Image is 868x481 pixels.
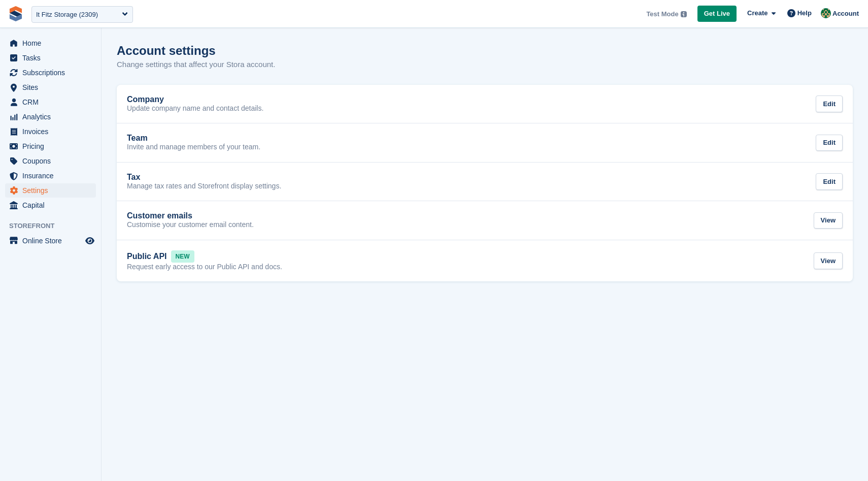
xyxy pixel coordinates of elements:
h2: Company [127,95,164,104]
a: menu [5,124,96,139]
a: menu [5,80,96,94]
a: Preview store [84,235,96,247]
h2: Public API [127,252,167,261]
div: Edit [816,95,843,112]
a: menu [5,36,96,50]
span: Account [832,9,859,19]
div: It Fitz Storage (2309) [36,10,98,20]
p: Request early access to our Public API and docs. [127,263,282,272]
span: Tasks [22,51,83,65]
p: Update company name and contact details. [127,104,263,113]
span: Help [797,8,812,18]
h1: Account settings [117,44,216,57]
p: Manage tax rates and Storefront display settings. [127,182,281,191]
span: Insurance [22,169,83,183]
div: Edit [816,135,843,151]
a: Get Live [697,6,737,22]
a: menu [5,110,96,124]
a: menu [5,169,96,183]
a: menu [5,139,96,153]
h2: Team [127,134,148,143]
div: View [814,252,843,269]
a: Team Invite and manage members of your team. Edit [117,123,853,162]
span: Home [22,36,83,50]
span: Settings [22,183,83,198]
a: Customer emails Customise your customer email content. View [117,201,853,240]
p: Change settings that affect your Stora account. [117,59,275,71]
p: Customise your customer email content. [127,220,254,230]
h2: Customer emails [127,211,192,220]
span: Capital [22,198,83,212]
span: Subscriptions [22,66,83,80]
a: menu [5,51,96,65]
a: Public API NEW Request early access to our Public API and docs. View [117,240,853,282]
img: Aaron [821,8,831,18]
a: menu [5,198,96,212]
div: View [814,212,843,229]
a: Tax Manage tax rates and Storefront display settings. Edit [117,163,853,201]
p: Invite and manage members of your team. [127,143,260,152]
span: Test Mode [646,9,678,19]
span: CRM [22,95,83,109]
a: menu [5,95,96,109]
span: Storefront [9,221,101,231]
a: menu [5,154,96,168]
span: Analytics [22,110,83,124]
a: menu [5,183,96,198]
span: NEW [171,250,194,263]
span: Pricing [22,139,83,153]
span: Get Live [704,9,730,19]
span: Sites [22,80,83,94]
span: Invoices [22,124,83,139]
a: menu [5,66,96,80]
span: Coupons [22,154,83,168]
img: icon-info-grey-7440780725fd019a000dd9b08b2336e03edf1995a4989e88bcd33f0948082b44.svg [681,11,687,17]
h2: Tax [127,173,140,182]
span: Online Store [22,234,83,248]
div: Edit [816,173,843,190]
span: Create [747,8,767,18]
img: stora-icon-8386f47178a22dfd0bd8f6a31ec36ba5ce8667c1dd55bd0f319d3a0aa187defe.svg [8,6,23,21]
a: Company Update company name and contact details. Edit [117,85,853,123]
a: menu [5,234,96,248]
